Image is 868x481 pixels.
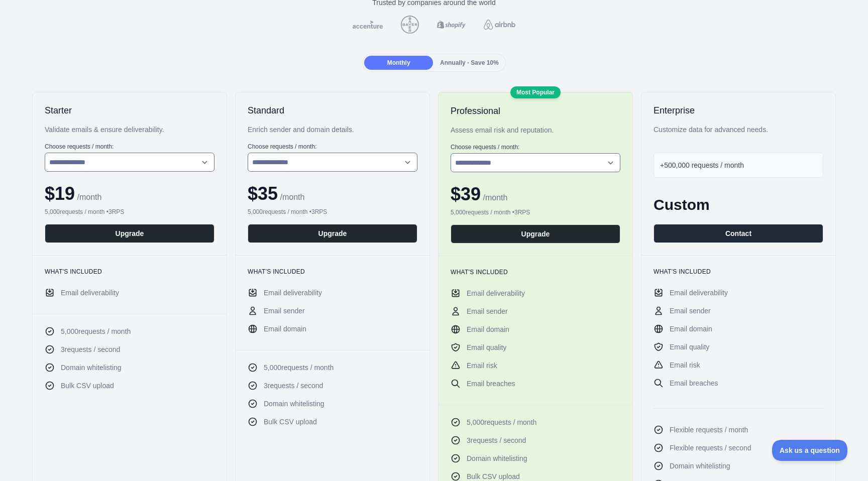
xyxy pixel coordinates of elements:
span: Custom [654,196,710,213]
iframe: Toggle Customer Support [772,440,848,461]
span: / month [481,193,507,202]
div: 5,000 requests / month • 3 RPS [451,208,620,216]
span: +500,000 requests / month [660,161,744,169]
div: 5,000 requests / month • 3 RPS [248,208,417,216]
span: $ 39 [451,184,481,204]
